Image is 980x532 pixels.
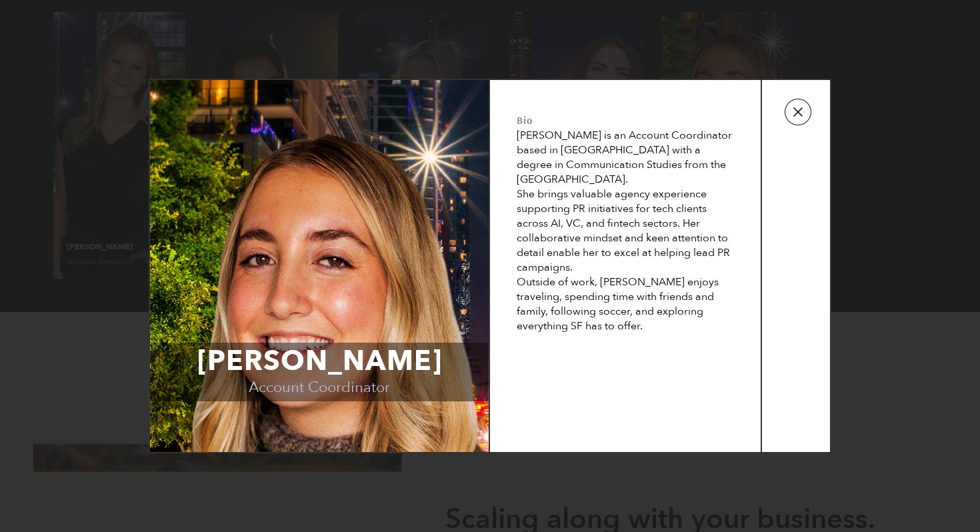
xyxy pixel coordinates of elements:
mark: Bio [517,113,533,127]
button: Close [785,99,811,125]
div: [PERSON_NAME] is an Account Coordinator based in [GEOGRAPHIC_DATA] with a degree in Communication... [517,128,734,187]
div: She brings valuable agency experience supporting PR initiatives for tech clients across AI, VC, a... [517,187,734,275]
div: Outside of work, [PERSON_NAME] enjoys traveling, spending time with friends and family, following... [517,275,734,333]
span: Account Coordinator [151,380,488,401]
span: [PERSON_NAME] [151,343,488,380]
